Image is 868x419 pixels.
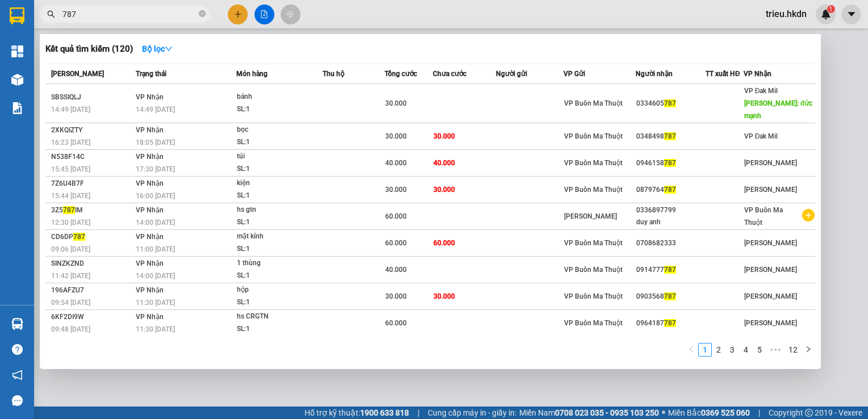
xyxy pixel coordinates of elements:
[784,343,802,357] li: 12
[237,91,322,103] div: bánh
[12,395,23,406] span: message
[236,70,268,78] span: Món hàng
[237,103,322,116] div: SL: 1
[51,258,132,270] div: SINZKZND
[237,136,322,149] div: SL: 1
[237,296,322,309] div: SL: 1
[45,43,133,55] h3: Kết quả tìm kiếm ( 120 )
[136,299,175,307] span: 11:30 [DATE]
[237,216,322,229] div: SL: 1
[51,311,132,323] div: 6KF2DI9W
[664,159,676,167] span: 787
[744,266,797,274] span: [PERSON_NAME]
[726,343,738,356] a: 3
[385,159,407,167] span: 40.000
[564,99,623,107] span: VP Buôn Ma Thuột
[136,70,166,78] span: Trạng thái
[136,259,164,267] span: VP Nhận
[385,266,407,274] span: 40.000
[766,343,784,357] span: •••
[712,343,725,357] li: 2
[664,186,676,194] span: 787
[385,239,407,247] span: 60.000
[51,284,132,296] div: 196AFZU7
[237,177,322,190] div: kiện
[636,264,706,276] div: 0914777
[51,204,132,216] div: 3Z5 IM
[237,231,322,243] div: mặt kính
[805,346,812,353] span: right
[433,292,455,300] span: 30.000
[136,165,175,173] span: 17:30 [DATE]
[433,159,455,167] span: 40.000
[744,319,797,327] span: [PERSON_NAME]
[11,318,23,330] img: warehouse-icon
[51,106,90,114] span: 14:49 [DATE]
[564,212,617,220] span: [PERSON_NAME]
[385,319,407,327] span: 60.000
[636,237,706,249] div: 0708682333
[725,343,739,357] li: 3
[136,245,175,253] span: 11:00 [DATE]
[51,165,90,173] span: 15:45 [DATE]
[11,45,23,57] img: dashboard-icon
[385,186,407,194] span: 30.000
[136,325,175,333] span: 11:30 [DATE]
[51,70,104,78] span: [PERSON_NAME]
[51,272,90,280] span: 11:42 [DATE]
[51,91,132,103] div: SBSSIQLJ
[766,343,784,357] li: Next 5 Pages
[237,284,322,296] div: hộp
[564,70,585,78] span: VP Gửi
[636,131,706,143] div: 0348498
[744,239,797,247] span: [PERSON_NAME]
[433,132,455,140] span: 30.000
[636,184,706,196] div: 0879764
[712,343,725,356] a: 2
[51,192,90,200] span: 15:44 [DATE]
[744,87,778,95] span: VP Đak Mil
[664,99,676,107] span: 787
[753,343,766,357] li: 5
[73,233,85,241] span: 787
[802,209,815,221] span: plus-circle
[785,343,801,356] a: 12
[237,323,322,336] div: SL: 1
[664,266,676,274] span: 787
[51,124,132,136] div: 2XKQIZTY
[636,157,706,169] div: 0946158
[51,245,90,253] span: 09:06 [DATE]
[685,343,698,357] li: Previous Page
[136,106,175,114] span: 14:49 [DATE]
[136,93,164,101] span: VP Nhận
[385,292,407,300] span: 30.000
[744,159,797,167] span: [PERSON_NAME]
[323,70,344,78] span: Thu hộ
[385,99,407,107] span: 30.000
[51,231,132,243] div: CD6DP
[564,159,623,167] span: VP Buôn Ma Thuột
[237,163,322,175] div: SL: 1
[564,239,623,247] span: VP Buôn Ma Thuột
[433,186,455,194] span: 30.000
[636,317,706,329] div: 0964187
[744,99,812,120] span: [PERSON_NAME]: đức mạnh
[564,132,623,140] span: VP Buôn Ma Thuột
[51,178,132,190] div: 7Z6U4B7F
[744,292,797,300] span: [PERSON_NAME]
[136,139,175,146] span: 18:05 [DATE]
[165,45,173,53] span: down
[385,132,407,140] span: 30.000
[664,292,676,300] span: 787
[237,270,322,282] div: SL: 1
[136,206,164,214] span: VP Nhận
[237,124,322,136] div: bọc
[664,132,676,140] span: 787
[12,370,23,380] span: notification
[136,179,164,187] span: VP Nhận
[564,186,623,194] span: VP Buôn Ma Thuột
[51,219,90,227] span: 12:30 [DATE]
[433,239,455,247] span: 60.000
[136,286,164,294] span: VP Nhận
[142,44,173,53] strong: Bộ lọc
